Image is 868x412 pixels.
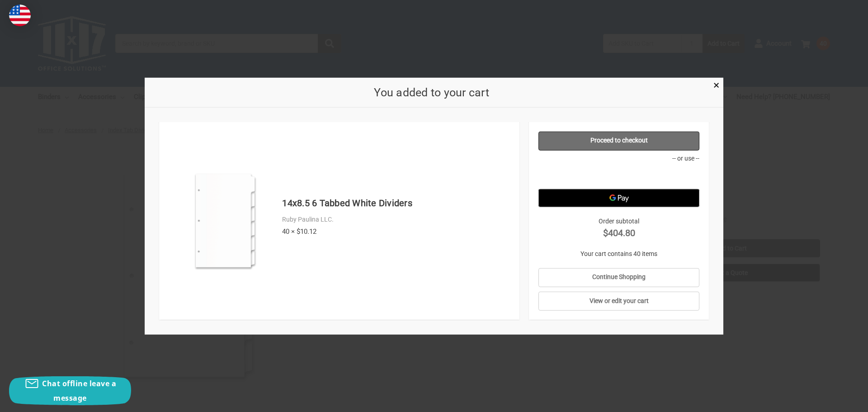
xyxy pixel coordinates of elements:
p: Your cart contains 40 items [538,249,700,258]
span: Chat offline leave a message [42,379,116,403]
button: Google Pay [538,189,700,207]
a: View or edit your cart [538,292,700,311]
div: Order subtotal [538,216,700,239]
a: Proceed to checkout [538,131,700,150]
button: Chat offline leave a message [9,376,131,405]
div: 40 × $10.12 [282,226,510,237]
strong: $404.80 [538,226,700,239]
h4: 14x8.5 6 Tabbed White Dividers [282,196,510,210]
iframe: Google Customer Reviews [793,388,868,412]
div: Ruby Paulina LLC. [282,215,510,224]
p: -- or use -- [538,153,700,163]
img: 14x8.5 6 Tabbed White Dividers [173,169,278,273]
a: Close [712,80,721,89]
iframe: PayPal-paypal [538,166,700,184]
img: duty and tax information for United States [9,5,31,26]
a: Continue Shopping [538,268,700,287]
span: × [713,79,719,92]
h2: You added to your cart [159,84,704,101]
